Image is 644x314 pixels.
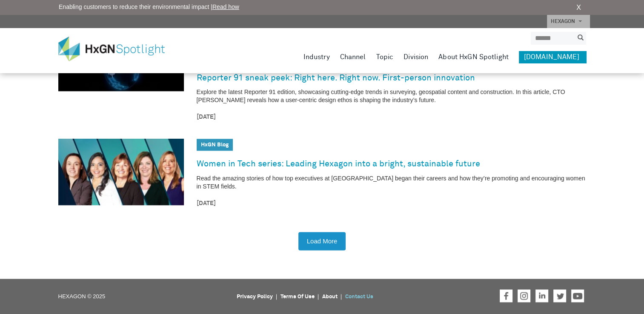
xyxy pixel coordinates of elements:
a: Reporter 91 sneak peek: Right here. Right now. First-person innovation [197,71,475,85]
button: Load More [298,232,346,250]
span: Enabling customers to reduce their environmental impact | [59,3,239,11]
a: Topic [376,51,393,63]
a: Hexagon on Youtube [571,289,584,302]
a: Channel [340,51,366,63]
a: X [576,3,581,13]
a: Division [404,51,428,63]
a: Industry [303,51,330,63]
a: Hexagon on LinkedIn [535,289,548,302]
a: About HxGN Spotlight [438,51,509,63]
a: Hexagon on Twitter [553,289,566,302]
a: HxGN Blog [201,142,229,148]
a: Terms Of Use [280,294,315,300]
p: HEXAGON © 2025 [58,291,232,312]
time: [DATE] [197,113,586,122]
a: About [322,294,338,300]
a: HEXAGON [547,15,590,28]
img: Women in Tech series: Leading Hexagon into a bright, sustainable future [58,139,184,205]
p: Explore the latest Reporter 91 edition, showcasing cutting-edge trends in surveying, geospatial c... [197,88,586,104]
a: Read how [212,3,239,10]
a: Women in Tech series: Leading Hexagon into a bright, sustainable future [197,157,480,171]
img: HxGN Spotlight [58,37,177,61]
time: [DATE] [197,199,586,208]
a: Hexagon on Instagram [518,289,530,302]
a: Hexagon on Facebook [500,289,512,302]
a: Privacy Policy [237,294,273,300]
p: Read the amazing stories of how top executives at [GEOGRAPHIC_DATA] began their careers and how t... [197,174,586,191]
a: Contact Us [345,294,373,300]
a: [DOMAIN_NAME] [519,51,586,63]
